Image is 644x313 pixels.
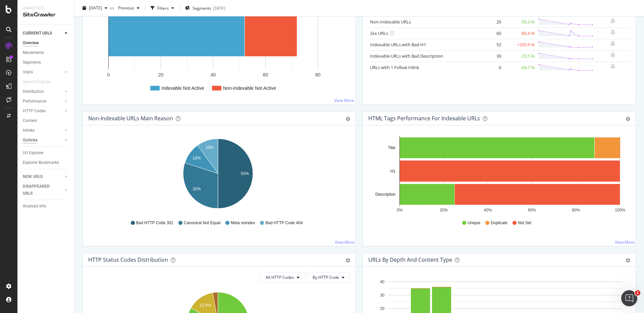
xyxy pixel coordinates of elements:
div: Outlinks [23,137,38,144]
span: Segments [193,5,211,11]
div: SiteCrawler [23,11,69,19]
text: 80% [572,208,580,212]
div: Performance [23,98,46,105]
span: 2025 Sep. 17th [89,5,102,11]
text: 20 [380,306,385,311]
div: HTML Tags Performance for Indexable URLs [368,115,480,122]
td: 20 [476,16,503,27]
button: Filters [148,3,177,13]
div: gear [345,258,350,263]
a: NEW URLS [23,173,63,180]
a: Inlinks [23,127,63,134]
div: Movements [23,49,44,56]
a: HTTP Codes [23,108,63,115]
text: 30 [380,293,385,298]
div: HTTP Status Codes Distribution [88,256,168,263]
div: [DATE] [213,5,225,11]
svg: A chart. [88,136,348,214]
text: 80 [315,72,321,77]
a: Explorer Bookmarks [23,159,69,166]
div: gear [626,117,630,121]
div: Non-Indexable URLs Main Reason [88,115,173,122]
a: Movements [23,49,69,56]
span: Previous [115,5,134,11]
a: 2xx URLs [370,30,388,36]
div: Overview [23,40,39,47]
text: 30% [193,187,201,191]
a: Analysis Info [23,203,69,210]
text: 60% [528,208,536,212]
a: View More [335,239,355,245]
button: Segments[DATE] [182,3,228,13]
span: Meta noindex [231,220,255,226]
div: Analysis Info [23,203,46,210]
div: bell-plus [610,52,615,58]
a: Url Explorer [23,149,69,156]
iframe: Intercom live chat [621,290,637,306]
text: H1 [390,169,396,174]
a: CURRENT URLS [23,30,63,37]
td: +205.9 % [503,39,536,50]
svg: A chart. [368,136,628,214]
div: Distribution [23,88,44,95]
span: Bad HTTP Code 301 [136,220,173,226]
text: 10% [206,145,214,150]
button: Previous [115,3,142,13]
a: URLs with 1 Follow Inlink [370,64,419,70]
text: 0% [397,208,403,212]
div: Content [23,117,37,124]
a: Non-Indexable URLs [370,19,411,25]
text: Description [375,192,395,197]
td: -93.3 % [503,16,536,27]
text: Non-Indexable Not Active [223,85,276,91]
td: 60 [476,27,503,39]
text: 100% [615,208,625,212]
span: Bad HTTP Code 404 [265,220,303,226]
text: 50% [241,171,249,176]
button: All HTTP Codes [260,272,305,283]
div: gear [626,258,630,263]
text: 20% [440,208,448,212]
div: bell-plus [610,29,615,35]
div: URLs by Depth and Content Type [368,256,452,263]
a: View More [615,239,635,245]
div: Visits [23,69,33,76]
text: 40 [380,279,385,284]
a: Performance [23,98,63,105]
div: NEW URLS [23,173,43,180]
td: 6 [476,62,503,73]
a: DISAPPEARED URLS [23,183,63,197]
td: -85.4 % [503,27,536,39]
td: 39 [476,50,503,62]
text: Indexable Not Active [161,85,204,91]
a: Visits [23,69,63,76]
a: View More [334,98,354,103]
td: 52 [476,39,503,50]
text: 0 [107,72,110,77]
button: By HTTP Code [307,272,350,283]
text: 10% [193,156,201,161]
span: All HTTP Codes [266,274,294,280]
text: 60 [263,72,268,77]
a: Content [23,117,69,124]
div: Analytics [23,5,69,11]
span: Canonical Not Equal [184,220,220,226]
div: bell-plus [610,64,615,69]
text: 20 [158,72,164,77]
div: Segments [23,59,41,66]
div: DISAPPEARED URLS [23,183,57,197]
text: Title [388,145,396,150]
span: Duplicate [491,220,507,226]
span: 1 [635,290,640,296]
text: 13.9% [200,303,211,308]
a: Overview [23,40,69,47]
div: Url Explorer [23,149,44,156]
a: Indexable URLs with Bad Description [370,53,443,59]
a: Segments [23,59,69,66]
span: By HTTP Code [313,274,339,280]
a: Distribution [23,88,63,95]
div: bell-plus [610,18,615,23]
div: Filters [157,5,169,11]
